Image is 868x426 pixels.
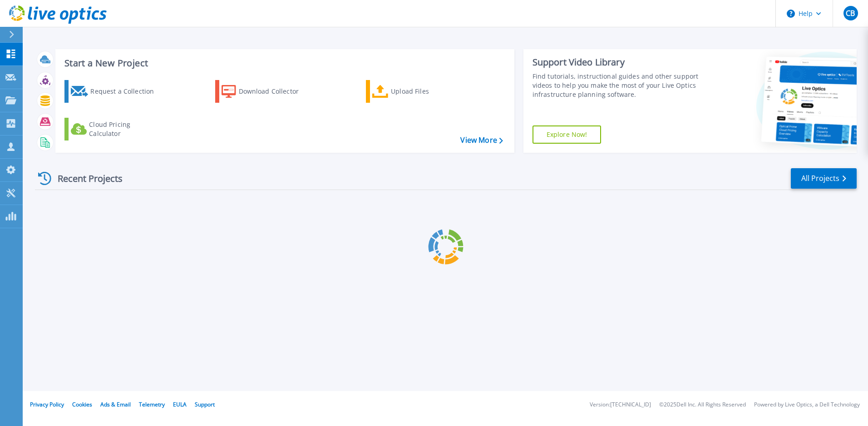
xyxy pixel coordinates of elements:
a: Support [195,401,215,408]
a: Cloud Pricing Calculator [64,118,166,140]
div: Upload Files [391,82,464,100]
a: Upload Files [366,80,467,103]
span: CB [846,10,855,17]
h3: Start a New Project [64,58,503,68]
div: Request a Collection [90,82,163,100]
a: Request a Collection [64,80,166,103]
a: Download Collector [215,80,316,103]
div: Support Video Library [533,56,702,68]
a: Ads & Email [100,401,131,408]
a: Privacy Policy [30,401,64,408]
li: © 2025 Dell Inc. All Rights Reserved [659,402,746,408]
a: Cookies [72,401,92,408]
a: EULA [173,401,187,408]
a: Explore Now! [533,125,602,144]
a: Telemetry [139,401,165,408]
li: Powered by Live Optics, a Dell Technology [754,402,860,408]
a: All Projects [791,168,857,189]
li: Version: [TECHNICAL_ID] [590,402,651,408]
div: Find tutorials, instructional guides and other support videos to help you make the most of your L... [533,72,702,99]
div: Cloud Pricing Calculator [89,120,162,138]
div: Download Collector [239,82,311,100]
a: View More [460,136,503,145]
div: Recent Projects [35,167,135,190]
